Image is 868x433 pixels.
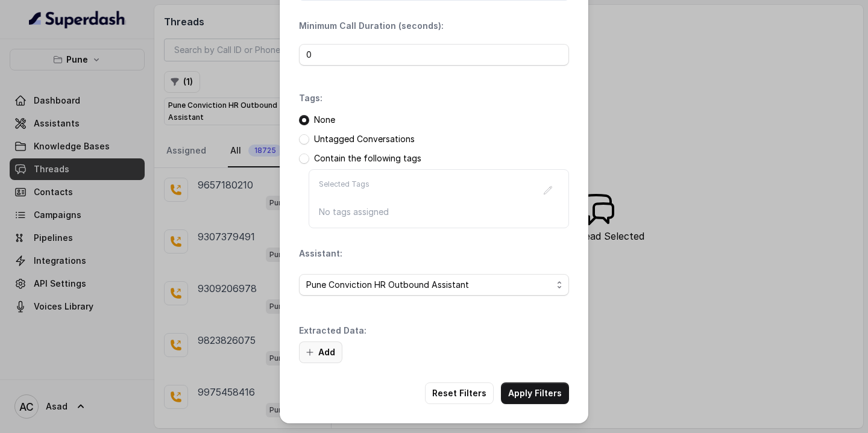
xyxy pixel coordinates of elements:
p: Extracted Data: [299,325,366,337]
p: Assistant: [299,248,342,260]
button: Pune Conviction HR Outbound Assistant [299,274,569,296]
p: Tags: [299,92,322,104]
p: No tags assigned [319,206,559,218]
p: Contain the following tags [314,152,421,164]
button: Reset Filters [425,382,494,404]
p: None [314,114,335,126]
button: Apply Filters [501,382,569,404]
button: Add [299,341,342,363]
p: Untagged Conversations [314,133,415,145]
p: Selected Tags [319,179,370,201]
span: Pune Conviction HR Outbound Assistant [306,278,552,292]
p: Minimum Call Duration (seconds): [299,20,444,32]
